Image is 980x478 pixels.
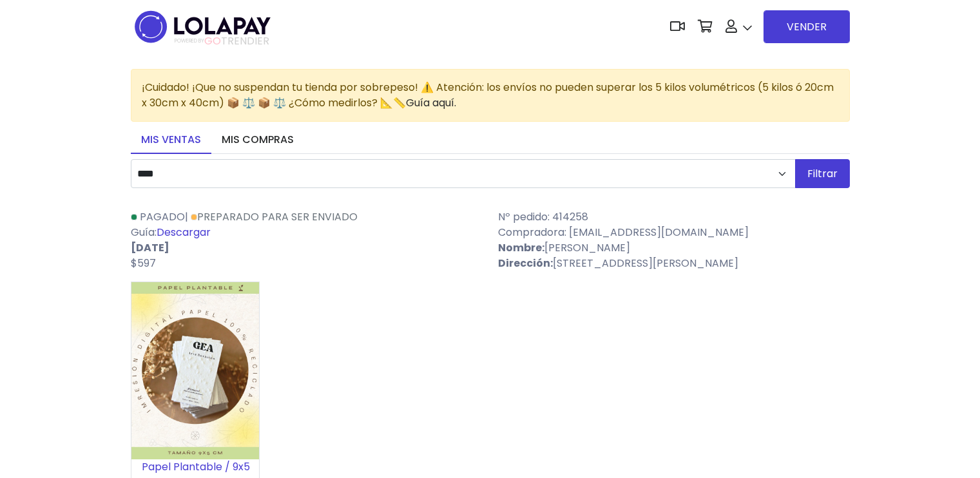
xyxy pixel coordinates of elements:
[498,240,544,255] strong: Nombre:
[157,225,211,240] a: Descargar
[175,35,269,47] span: TRENDIER
[795,159,850,188] button: Filtrar
[498,209,850,225] p: Nº pedido: 414258
[123,209,490,271] div: | Guía:
[142,80,834,110] span: ¡Cuidado! ¡Que no suspendan tu tienda por sobrepeso! ⚠️ Atención: los envíos no pueden superar lo...
[131,240,483,256] p: [DATE]
[131,282,259,459] img: small_1730362604574.jpeg
[131,6,274,47] img: logo
[764,10,850,43] a: VENDER
[211,127,304,154] a: Mis compras
[204,33,221,48] span: GO
[498,256,850,271] p: [STREET_ADDRESS][PERSON_NAME]
[131,256,156,271] span: $597
[498,225,850,240] p: Compradora: [EMAIL_ADDRESS][DOMAIN_NAME]
[131,127,211,154] a: Mis ventas
[498,240,850,256] p: [PERSON_NAME]
[175,37,204,44] span: POWERED BY
[191,209,358,224] a: Preparado para ser enviado
[498,256,553,271] strong: Dirección:
[406,95,456,110] a: Guía aquí.
[140,209,185,224] span: Pagado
